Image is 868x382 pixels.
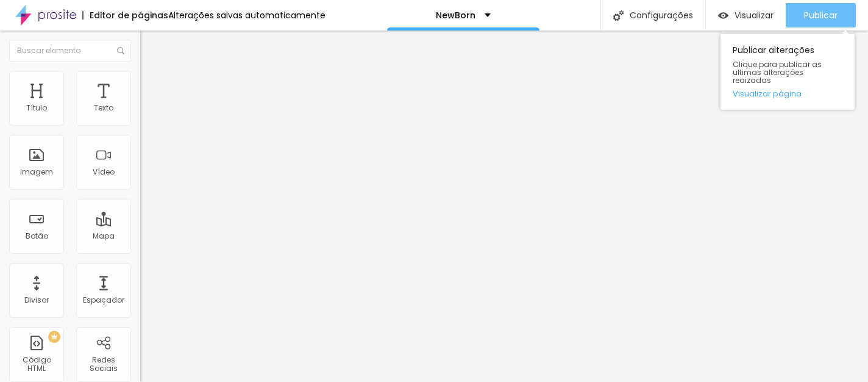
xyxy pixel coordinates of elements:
div: Editor de páginas [82,11,168,20]
div: Publicar alterações [720,34,855,110]
button: Visualizar [706,3,786,27]
div: Imagem [20,168,53,176]
div: Alterações salvas automaticamente [168,11,325,20]
p: NewBorn [436,11,475,20]
div: Redes Sociais [79,356,127,373]
span: Publicar [804,10,838,20]
a: Visualizar página [733,90,842,98]
span: Clique para publicar as ultimas alterações reaizadas [733,60,842,85]
iframe: Editor [140,31,868,382]
div: Espaçador [83,296,124,305]
input: Buscar elemento [9,40,131,62]
div: Texto [94,104,113,112]
span: Visualizar [735,10,774,20]
div: Vídeo [93,168,115,176]
button: Publicar [786,3,856,27]
div: Botão [26,232,48,240]
img: Icone [613,10,624,21]
div: Mapa [93,232,115,240]
img: view-1.svg [718,10,728,21]
div: Código HTML [12,356,60,373]
div: Título [26,104,47,112]
img: Icone [117,47,124,54]
div: Divisor [24,296,49,305]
